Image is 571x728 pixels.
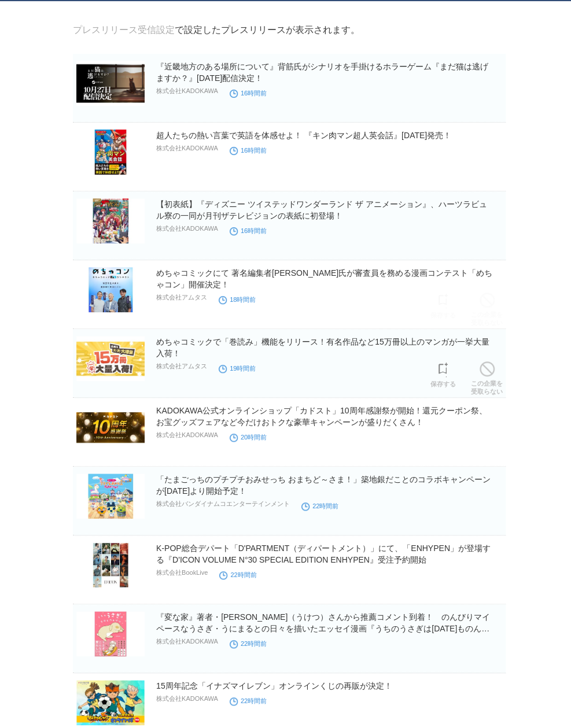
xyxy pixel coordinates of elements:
[219,296,256,303] time: 18時間前
[76,680,145,725] img: 15周年記念「イナズマイレブン」オンラインくじの再販が決定！
[73,24,360,36] div: で設定したプレスリリースが表示されます。
[219,365,256,372] time: 19時間前
[156,568,208,577] p: 株式会社BookLive
[76,474,145,519] img: 「たまごっちのプチプチおみせっち おまちど～さま！」築地銀だことのコラボキャンペーンが10月20日（月）より開始予定！
[156,637,218,646] p: 株式会社KADOKAWA
[156,612,490,645] a: 『変な家』著者・[PERSON_NAME]（うけつ）さんから推薦コメント到着！ のんびりマイペースなうさぎ・うにまるとの日々を描いたエッセイ漫画『うちのうさぎは[DATE]ものんびり』好評発売中!!
[156,500,290,508] p: 株式会社バンダイナムコエンターテインメント
[230,90,267,97] time: 16時間前
[156,87,218,95] p: 株式会社KADOKAWA
[156,362,207,371] p: 株式会社アムタス
[430,290,456,319] a: 保存する
[156,293,207,302] p: 株式会社アムタス
[301,502,338,509] time: 22時間前
[156,144,218,153] p: 株式会社KADOKAWA
[156,694,218,703] p: 株式会社KADOKAWA
[76,336,145,381] img: めちゃコミックで「巻読み」機能をリリース！有名作品など15万冊以上のマンガが一挙大量入荷！
[156,224,218,233] p: 株式会社KADOKAWA
[156,62,488,83] a: 『近畿地方のある場所について』背筋氏がシナリオを手掛けるホラーゲーム『まだ猫は逃げますか？』[DATE]配信決定！
[156,131,451,140] a: 超人たちの熱い言葉で英語を体感せよ！ 『キン肉マン超人英会話』[DATE]発売！
[76,130,145,175] img: 超人たちの熱い言葉で英語を体感せよ！ 『キン肉マン超人英会話』2025年11月29日（土）発売！
[230,640,267,647] time: 22時間前
[156,406,487,427] a: KADOKAWA公式オンラインショップ「カドスト」10周年感謝祭が開始！還元クーポン祭、お宝グッズフェアなど今だけおトクな豪華キャンペーンが盛りだくさん！
[230,697,267,704] time: 22時間前
[156,431,218,439] p: 株式会社KADOKAWA
[76,405,145,450] img: KADOKAWA公式オンラインショップ「カドスト」10周年感謝祭が開始！還元クーポン祭、お宝グッズフェアなど今だけおトクな豪華キャンペーンが盛りだくさん！
[230,147,267,154] time: 16時間前
[76,611,145,656] img: 『変な家』著者・雨穴（うけつ）さんから推薦コメント到着！ のんびりマイペースなうさぎ・うにまるとの日々を描いたエッセイ漫画『うちのうさぎは今日ものんびり』好評発売中!!
[76,267,145,312] img: めちゃコミックにて 著名編集者三氏が審査員を務める漫画コンテスト「めちゃコン」開催決定！
[76,61,145,106] img: 『近畿地方のある場所について』背筋氏がシナリオを手掛けるホラーゲーム『まだ猫は逃げますか？』10月27日配信決定！
[230,434,267,441] time: 20時間前
[76,198,145,243] img: 【初表紙】『ディズニー ツイステッドワンダーランド ザ アニメーション』、ハーツラビュル寮の一同が月刊ザテレビジョンの表紙に初登場！
[230,227,267,234] time: 16時間前
[156,681,392,690] a: 15周年記念「イナズマイレブン」オンラインくじの再販が決定！
[430,359,456,388] a: 保存する
[156,337,489,358] a: めちゃコミックで「巻読み」機能をリリース！有名作品など15万冊以上のマンガが一挙大量入荷！
[219,571,256,578] time: 22時間前
[156,268,492,289] a: めちゃコミックにて 著名編集者[PERSON_NAME]氏が審査員を務める漫画コンテスト「めちゃコン」開催決定！
[76,542,145,587] img: K-POP総合デパート「D'PARTMENT（ディパートメント）」にて、「ENHYPEN」が登場する『D'ICON VOLUME N°30 SPECIAL EDITION ENHYPEN』受注予約開始
[73,25,175,35] a: プレスリリース受信設定
[471,290,503,327] a: この企業を受取らない
[156,544,491,564] a: K-POP総合デパート「D'PARTMENT（ディパートメント）」にて、「ENHYPEN」が登場する『D'ICON VOLUME N°30 SPECIAL EDITION ENHYPEN』受注予約開始
[471,359,503,396] a: この企業を受取らない
[156,199,487,220] a: 【初表紙】『ディズニー ツイステッドワンダーランド ザ アニメーション』、ハーツラビュル寮の一同が月刊ザテレビジョンの表紙に初登場！
[156,475,491,496] a: 「たまごっちのプチプチおみせっち おまちど～さま！」築地銀だことのコラボキャンペーンが[DATE]より開始予定！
